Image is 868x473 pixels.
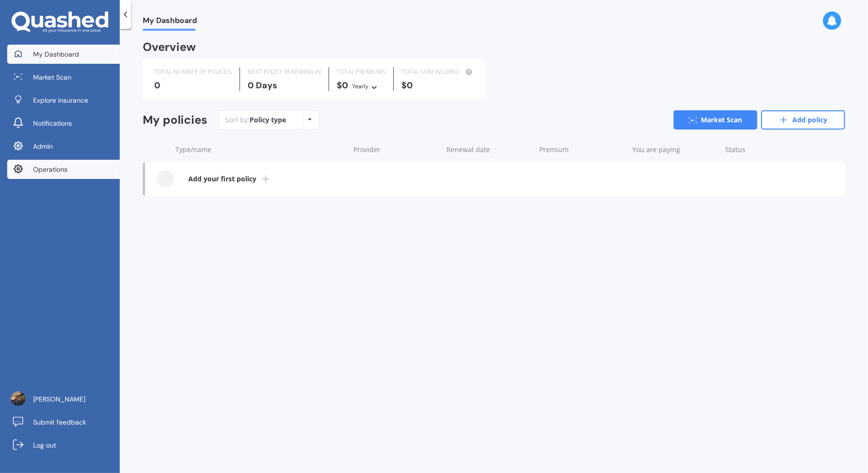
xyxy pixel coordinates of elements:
div: Overview [143,42,196,52]
span: [PERSON_NAME] [33,394,85,404]
a: My Dashboard [7,45,120,64]
b: Add your first policy [188,174,256,184]
div: NEXT POLICY RENEWING IN [248,67,321,77]
span: Admin [33,142,53,151]
div: Yearly [352,82,368,91]
a: Add policy [761,110,845,130]
a: Add your first policy [145,162,845,196]
a: Submit feedback [7,413,120,432]
a: [PERSON_NAME] [7,390,120,409]
div: $0 [337,81,386,91]
span: Notifications [33,118,72,128]
div: Sort by: [225,115,286,125]
span: Market Scan [33,72,71,82]
a: Admin [7,137,120,156]
div: TOTAL PREMIUMS [337,67,386,77]
span: Submit feedback [33,417,86,427]
span: My Dashboard [143,16,197,29]
div: Premium [539,145,625,154]
div: Status [725,145,797,154]
div: TOTAL NUMBER OF POLICIES [154,67,232,77]
img: ACg8ocJLa-csUtcL-80ItbA20QSwDJeqfJvWfn8fgM9RBEIPTcSLDHdf=s96-c [11,391,25,406]
div: Policy type [250,115,286,125]
a: Explore insurance [7,91,120,110]
span: Explore insurance [33,95,88,105]
div: 0 Days [248,81,321,90]
a: Market Scan [7,68,120,87]
span: My Dashboard [33,49,79,59]
div: $0 [401,81,475,90]
div: You are paying [632,145,718,154]
a: Log out [7,436,120,455]
div: Renewal date [446,145,532,154]
div: Type/name [175,145,346,154]
div: My policies [143,113,207,127]
a: Market Scan [674,110,757,130]
div: Provider [354,145,439,154]
a: Operations [7,160,120,179]
span: Operations [33,165,68,174]
div: 0 [154,81,232,90]
span: Log out [33,440,56,450]
div: TOTAL SUM INSURED [401,67,475,77]
a: Notifications [7,114,120,133]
